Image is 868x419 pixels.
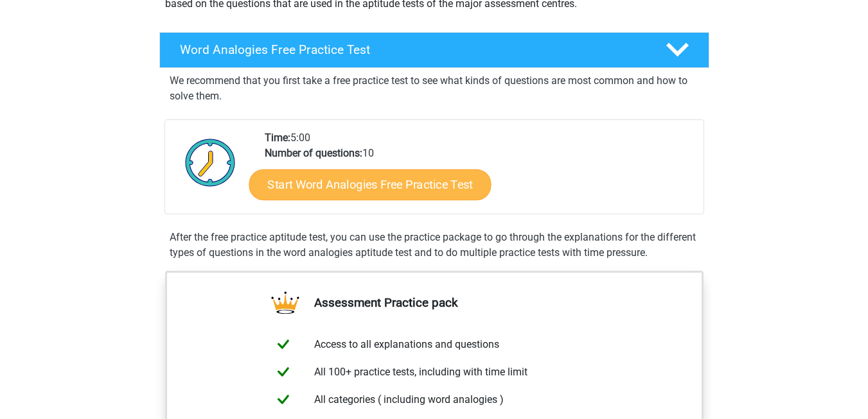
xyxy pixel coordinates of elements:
[249,169,491,200] a: Start Word Analogies Free Practice Test
[265,147,362,159] b: Number of questions:
[170,73,699,104] p: We recommend that you first take a free practice test to see what kinds of questions are most com...
[180,42,645,57] h4: Word Analogies Free Practice Test
[154,32,714,68] a: Word Analogies Free Practice Test
[265,132,290,144] b: Time:
[178,130,243,194] img: Clock
[255,130,703,214] div: 5:00 10
[164,230,704,261] div: After the free practice aptitude test, you can use the practice package to go through the explana...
